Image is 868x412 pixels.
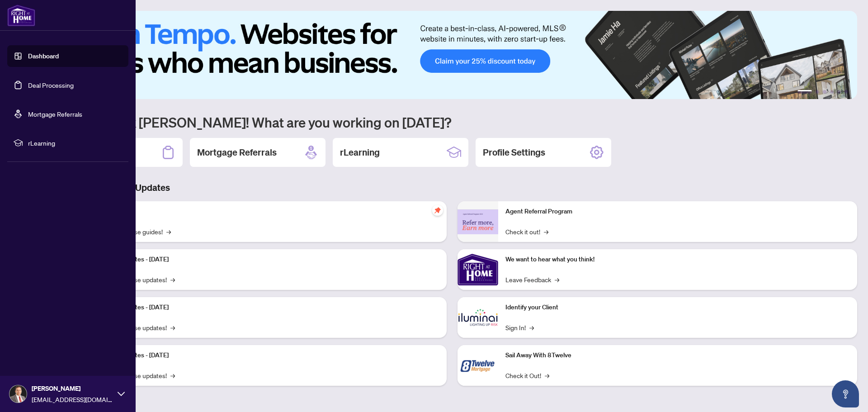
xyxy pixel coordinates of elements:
a: Check it out!→ [505,227,548,237]
h2: Mortgage Referrals [197,146,277,159]
p: Platform Updates - [DATE] [95,303,439,313]
a: Dashboard [28,52,59,60]
a: Deal Processing [28,81,74,89]
span: rLearning [28,138,122,148]
h3: Brokerage & Industry Updates [47,181,857,194]
img: Slide 0 [47,11,857,99]
span: [PERSON_NAME] [32,384,113,393]
span: → [529,322,534,332]
button: 1 [797,90,812,94]
span: → [170,370,175,380]
h2: Profile Settings [483,146,545,159]
a: Mortgage Referrals [28,110,82,118]
button: 4 [830,90,834,94]
p: Sail Away With 8Twelve [505,350,850,360]
img: logo [7,5,35,26]
h2: rLearning [340,146,380,159]
button: 3 [823,90,826,94]
span: → [545,370,549,380]
button: 2 [816,90,819,94]
p: Agent Referral Program [505,207,850,217]
button: Open asap [832,380,859,407]
img: Identify your Client [458,297,498,338]
span: [EMAIL_ADDRESS][DOMAIN_NAME] [32,394,113,404]
a: Leave Feedback→ [505,275,559,284]
p: We want to hear what you think! [505,255,850,265]
img: Agent Referral Program [458,209,498,234]
img: Sail Away With 8Twelve [458,345,498,386]
p: Platform Updates - [DATE] [95,350,439,360]
p: Identify your Client [505,303,850,313]
span: → [170,322,175,332]
span: → [544,227,548,237]
a: Sign In!→ [505,322,534,332]
a: Check it Out!→ [505,370,549,380]
img: We want to hear what you think! [458,249,498,290]
p: Self-Help [95,207,439,217]
span: → [170,275,175,284]
button: 5 [837,90,841,94]
span: pushpin [432,205,443,216]
span: → [166,227,171,237]
button: 6 [844,90,848,94]
img: Profile Icon [9,385,27,403]
span: → [555,275,559,284]
p: Platform Updates - [DATE] [95,255,439,265]
h1: Welcome back [PERSON_NAME]! What are you working on [DATE]? [47,114,857,131]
